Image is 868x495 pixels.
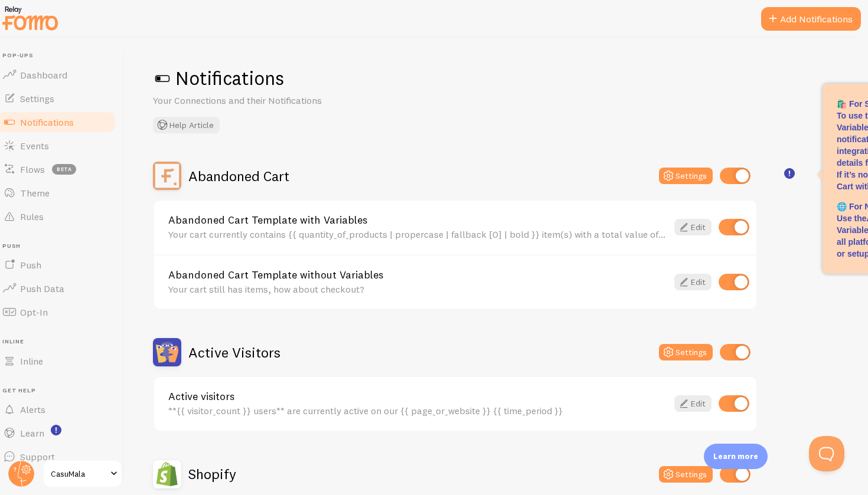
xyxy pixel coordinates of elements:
[153,162,181,190] img: Abandoned Cart
[704,444,768,469] div: Learn more
[168,391,667,402] a: Active visitors
[52,164,76,175] span: beta
[20,211,44,222] span: Rules
[153,460,181,489] img: Shopify
[20,404,45,415] span: Alerts
[188,167,289,185] h2: Abandoned Cart
[20,283,64,294] span: Push Data
[20,259,41,271] span: Push
[153,66,828,90] h1: Notifications
[153,117,220,133] button: Help Article
[20,187,50,199] span: Theme
[168,284,667,294] div: Your cart still has items, how about checkout?
[51,425,61,435] svg: <p>Watch New Feature Tutorials!</p>
[2,52,117,60] span: Pop-ups
[20,69,67,81] span: Dashboard
[168,229,667,240] div: Your cart currently contains {{ quantity_of_products | propercase | fallback [0] | bold }} item(s...
[168,270,667,280] a: Abandoned Cart Template without Variables
[20,306,48,318] span: Opt-In
[20,140,49,152] span: Events
[43,460,122,488] a: CasuMala
[188,465,236,483] h2: Shopify
[20,355,43,367] span: Inline
[153,94,436,107] p: Your Connections and their Notifications
[2,242,117,250] span: Push
[20,116,74,128] span: Notifications
[2,338,117,346] span: Inline
[674,219,712,235] a: Edit
[20,451,55,463] span: Support
[1,3,60,33] img: fomo-relay-logo-orange.svg
[659,168,713,184] button: Settings
[674,395,712,412] a: Edit
[168,215,667,225] a: Abandoned Cart Template with Variables
[809,436,844,471] iframe: Help Scout Beacon - Open
[20,163,45,175] span: Flows
[784,168,795,179] svg: <p>🛍️ For Shopify Users</p><p>To use the <strong>Abandoned Cart with Variables</strong> template,...
[153,338,181,366] img: Active Visitors
[659,466,713,483] button: Settings
[713,451,758,462] p: Learn more
[188,343,280,362] h2: Active Visitors
[659,344,713,360] button: Settings
[674,274,712,290] a: Edit
[20,427,44,439] span: Learn
[168,405,667,416] div: **{{ visitor_count }} users** are currently active on our {{ page_or_website }} {{ time_period }}
[51,467,107,481] span: CasuMala
[20,93,54,104] span: Settings
[2,387,117,395] span: Get Help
